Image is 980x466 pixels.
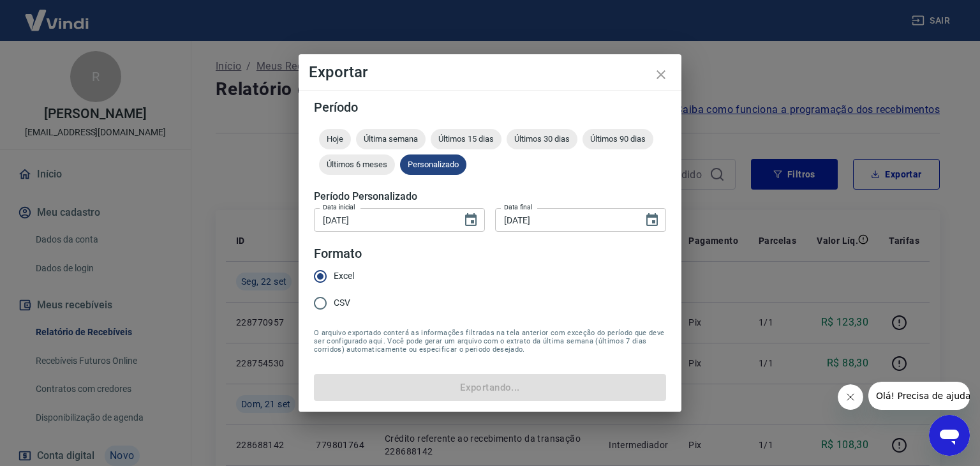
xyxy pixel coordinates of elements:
[507,129,577,149] div: Últimos 30 dias
[400,160,466,169] span: Personalizado
[314,101,666,114] h5: Período
[314,244,362,263] legend: Formato
[314,190,666,203] h5: Período Personalizado
[929,415,970,456] iframe: Botão para abrir a janela de mensagens
[314,208,453,232] input: DD/MM/YYYY
[583,129,653,149] div: Últimos 90 dias
[356,134,426,144] span: Última semana
[639,207,665,233] button: Choose date, selected date is 22 de set de 2025
[319,134,351,144] span: Hoje
[323,202,355,212] label: Data inicial
[507,134,577,144] span: Últimos 30 dias
[314,329,666,354] span: O arquivo exportado conterá as informações filtradas na tela anterior com exceção do período que ...
[8,9,107,19] span: Olá! Precisa de ajuda?
[838,384,863,410] iframe: Fechar mensagem
[334,296,350,310] span: CSV
[319,160,395,169] span: Últimos 6 meses
[309,64,671,80] h4: Exportar
[504,202,533,212] label: Data final
[334,269,354,283] span: Excel
[868,382,970,410] iframe: Mensagem da empresa
[400,154,466,175] div: Personalizado
[319,129,351,149] div: Hoje
[583,134,653,144] span: Últimos 90 dias
[458,207,484,233] button: Choose date, selected date is 1 de jan de 2025
[646,59,676,90] button: close
[431,129,501,149] div: Últimos 15 dias
[431,134,501,144] span: Últimos 15 dias
[319,154,395,175] div: Últimos 6 meses
[356,129,426,149] div: Última semana
[495,208,634,232] input: DD/MM/YYYY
